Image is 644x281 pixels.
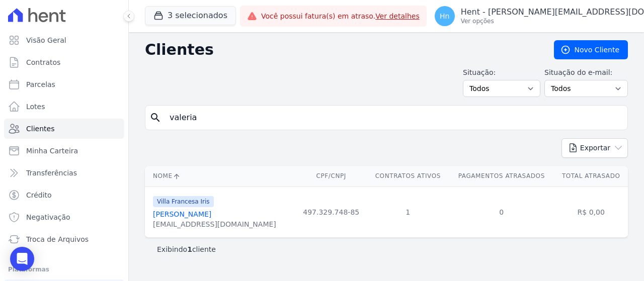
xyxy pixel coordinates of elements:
[4,119,124,139] a: Clientes
[26,35,66,45] span: Visão Geral
[4,185,124,205] a: Crédito
[4,229,124,249] a: Troca de Arquivos
[4,163,124,183] a: Transferências
[544,67,628,78] label: Situação do e-mail:
[26,124,54,134] span: Clientes
[554,40,628,59] a: Novo Cliente
[26,146,78,156] span: Minha Carteira
[153,210,211,218] a: [PERSON_NAME]
[26,212,70,222] span: Negativação
[449,166,554,186] th: Pagamentos Atrasados
[4,52,124,72] a: Contratos
[463,67,540,78] label: Situação:
[26,234,89,244] span: Troca de Arquivos
[295,186,367,237] td: 497.329.748-85
[153,219,276,229] div: [EMAIL_ADDRESS][DOMAIN_NAME]
[145,166,295,186] th: Nome
[153,196,214,207] span: Villa Francesa Iris
[164,108,623,128] input: Buscar por nome, CPF ou e-mail
[4,74,124,95] a: Parcelas
[145,6,236,25] button: 3 selecionados
[554,166,628,186] th: Total Atrasado
[26,79,55,89] span: Parcelas
[187,245,192,253] b: 1
[26,57,60,67] span: Contratos
[449,186,554,237] td: 0
[4,141,124,161] a: Minha Carteira
[145,41,538,59] h2: Clientes
[157,244,216,254] p: Exibindo cliente
[295,166,367,186] th: CPF/CNPJ
[4,97,124,117] a: Lotes
[561,138,628,158] button: Exportar
[26,168,77,178] span: Transferências
[8,263,120,275] div: Plataformas
[26,102,45,112] span: Lotes
[10,247,34,271] div: Open Intercom Messenger
[4,207,124,227] a: Negativação
[261,11,420,22] span: Você possui fatura(s) em atraso.
[367,166,449,186] th: Contratos Ativos
[367,186,449,237] td: 1
[375,12,420,20] a: Ver detalhes
[440,13,449,20] span: Hn
[26,190,52,200] span: Crédito
[554,186,628,237] td: R$ 0,00
[149,112,162,124] i: search
[4,30,124,50] a: Visão Geral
